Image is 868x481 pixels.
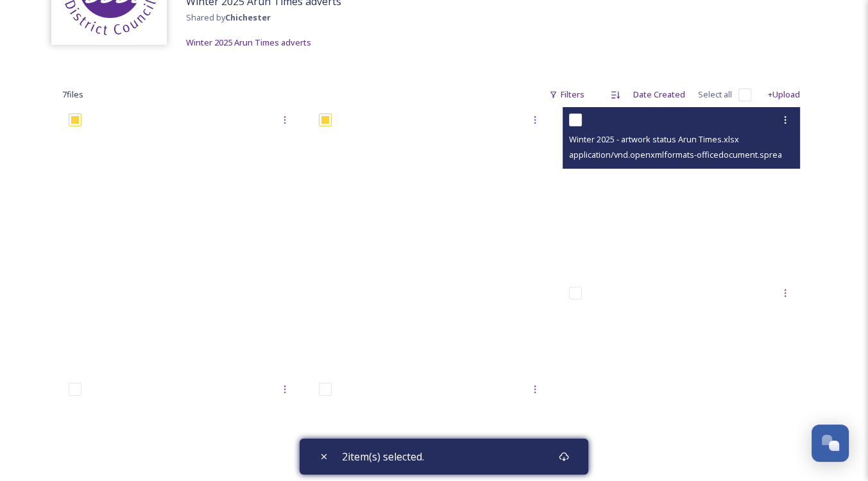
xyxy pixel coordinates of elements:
strong: Chichester [225,12,271,23]
iframe: msdoc-iframe [563,107,800,267]
span: 7 file s [62,89,83,101]
span: 2 item(s) selected. [342,449,424,464]
a: Winter 2025 Arun Times adverts [186,35,311,50]
div: Filters [543,82,591,107]
span: Select all [698,89,732,101]
button: Open Chat [812,425,849,462]
span: Shared by [186,12,271,23]
span: Winter 2025 - artwork status Arun Times.xlsx [569,133,739,145]
span: Winter 2025 Arun Times adverts [186,37,311,48]
div: +Upload [762,82,806,107]
div: Date Created [627,82,692,107]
